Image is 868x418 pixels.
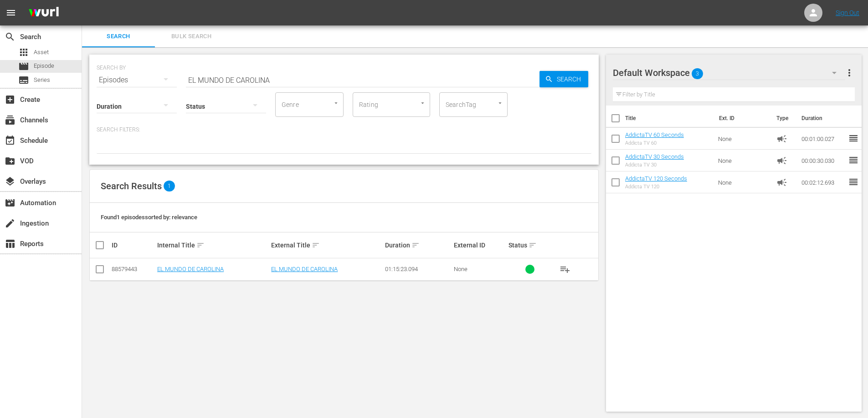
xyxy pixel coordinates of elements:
[411,241,420,249] span: sort
[101,214,197,221] span: Found 1 episodes sorted by: relevance
[625,140,684,146] div: Addicta TV 60
[385,240,451,251] div: Duration
[714,150,773,171] td: None
[5,135,15,146] span: Schedule
[5,31,15,42] span: Search
[553,71,588,87] span: Search
[796,106,851,131] th: Duration
[5,94,15,105] span: Create
[157,266,224,272] a: EL MUNDO DE CAROLINA
[97,126,591,134] p: Search Filters:
[385,266,451,272] div: 01:15:23.094
[844,62,855,84] button: more_vert
[5,238,15,249] span: Reports
[5,176,15,187] span: Overlays
[332,99,340,107] button: Open
[5,218,15,229] span: Ingestion
[776,155,787,166] span: Ad
[776,177,787,188] span: Ad
[836,9,859,16] a: Sign Out
[625,106,714,131] th: Title
[18,75,29,86] span: Series
[157,240,268,251] div: Internal Title
[271,240,382,251] div: External Title
[418,99,427,107] button: Open
[539,71,588,87] button: Search
[529,241,537,249] span: sort
[625,175,687,182] a: AddictaTV 120 Seconds
[112,242,154,249] div: ID
[714,128,773,150] td: None
[625,153,684,160] a: AddictaTV 30 Seconds
[771,106,796,131] th: Type
[798,171,848,193] td: 00:02:12.693
[112,266,154,272] div: 88579443
[97,67,177,93] div: Episodes
[5,156,15,166] span: VOD
[34,61,54,71] span: Episode
[714,106,771,131] th: Ext. ID
[454,266,506,272] div: None
[18,47,29,58] span: Asset
[5,115,15,126] span: Channels
[625,184,687,190] div: Addicta TV 120
[34,48,49,57] span: Asset
[848,176,859,187] span: reorder
[848,133,859,144] span: reorder
[692,64,703,83] span: 3
[22,2,66,24] img: ans4CAIJ8jUAAAAAAAAAAAAAAAAAAAAAAAAgQb4GAAAAAAAAAAAAAAAAAAAAAAAAJMjXAAAAAAAAAAAAAAAAAAAAAAAAgAT5G...
[5,7,16,18] span: menu
[776,133,787,144] span: Ad
[560,264,570,275] span: playlist_add
[34,76,50,85] span: Series
[625,131,684,138] a: AddictaTV 60 Seconds
[18,61,29,72] span: Episode
[798,128,848,150] td: 00:01:00.027
[271,266,338,272] a: EL MUNDO DE CAROLINA
[164,181,175,191] span: 1
[101,181,162,191] span: Search Results
[496,99,504,107] button: Open
[196,241,205,249] span: sort
[798,150,848,171] td: 00:00:30.030
[454,242,506,249] div: External ID
[848,155,859,166] span: reorder
[508,240,551,251] div: Status
[554,258,576,280] button: playlist_add
[625,162,684,168] div: Addicta TV 30
[844,67,855,78] span: more_vert
[160,31,222,42] span: Bulk Search
[312,241,320,249] span: sort
[5,197,15,208] span: Automation
[613,60,845,86] div: Default Workspace
[87,31,149,42] span: Search
[714,171,773,193] td: None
